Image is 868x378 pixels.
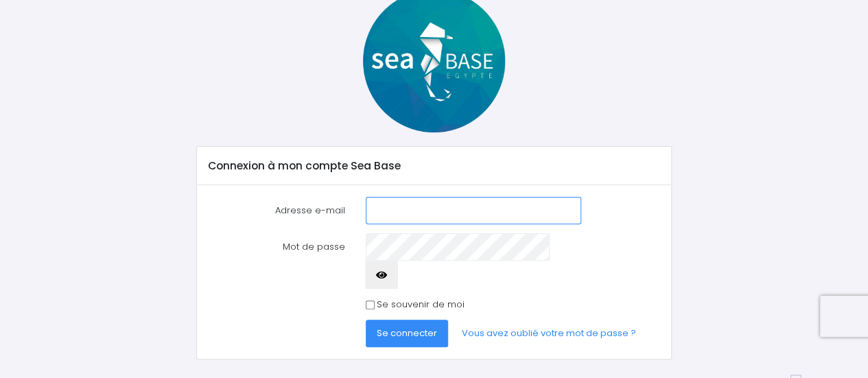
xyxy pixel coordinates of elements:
label: Se souvenir de moi [377,298,465,311]
label: Adresse e-mail [198,197,355,224]
span: Se connecter [377,327,437,340]
a: Vous avez oublié votre mot de passe ? [451,320,647,347]
div: Connexion à mon compte Sea Base [197,147,671,185]
label: Mot de passe [198,233,355,289]
button: Se connecter [366,320,448,347]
